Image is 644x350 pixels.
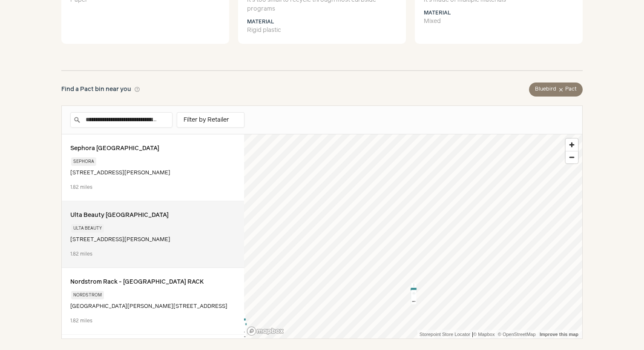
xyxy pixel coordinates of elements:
h2: Find a Pact bin near you [61,83,140,96]
div: 1.82 miles [70,316,236,326]
div: [STREET_ADDRESS][PERSON_NAME] [70,168,236,179]
button: help_outline [134,85,140,94]
button: Zoom out [566,151,578,163]
p: Mixed [424,17,574,26]
a: Improve this map [540,330,578,339]
div: Nordstrom Rack - [GEOGRAPHIC_DATA] RACK [70,276,236,287]
canvas: Map [244,134,582,339]
h5: Material [247,18,397,26]
a: Storepoint Store Locator [420,330,470,339]
div: Map marker [402,283,424,304]
span: close [558,87,564,93]
a: Mapbox [473,330,494,339]
div: Map marker [403,283,424,304]
div: Map marker [233,318,254,339]
h5: Material [424,9,574,17]
p: Rigid plastic [247,26,397,35]
div: Map marker [232,313,253,335]
button: Zoom in [566,139,578,151]
div: | [420,330,580,339]
span: ulta beauty [73,226,102,230]
a: Mapbox logo [247,326,284,336]
input: Enter a location [70,112,172,128]
span: nordstrom [73,293,102,297]
div: [STREET_ADDRESS][PERSON_NAME] [70,234,236,246]
div: Bluebird Pact [529,83,583,96]
a: OpenStreetMap [498,330,536,339]
div: 1.82 miles [70,182,236,192]
div: Ulta Beauty [GEOGRAPHIC_DATA] [70,210,236,221]
div: Sephora [GEOGRAPHIC_DATA] [70,143,236,154]
div: 1.82 miles [70,249,236,259]
span: Zoom out [566,151,578,163]
span: Sephora [73,159,94,164]
div: [GEOGRAPHIC_DATA][PERSON_NAME][STREET_ADDRESS] [70,301,236,313]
